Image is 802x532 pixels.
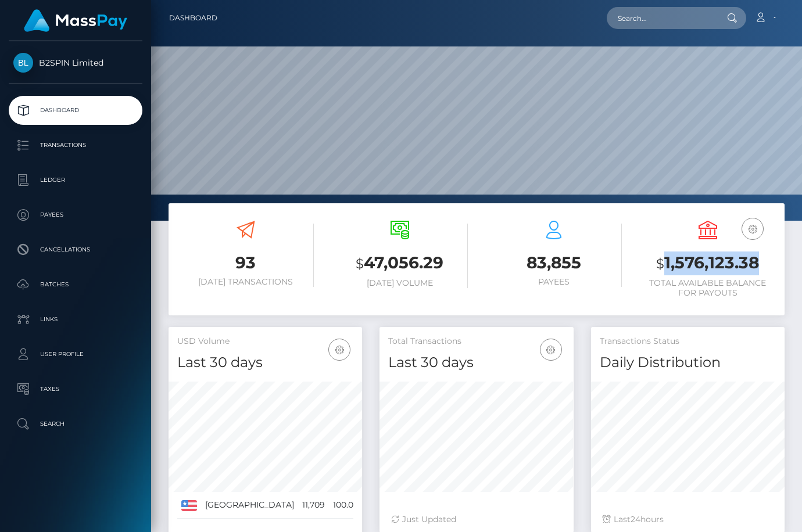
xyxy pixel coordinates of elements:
[13,346,138,363] p: User Profile
[607,7,716,29] input: Search...
[9,340,142,369] a: User Profile
[9,200,142,229] a: Payees
[13,136,138,154] p: Transactions
[181,500,197,511] img: US.png
[388,336,564,347] h5: Total Transactions
[9,131,142,160] a: Transactions
[177,336,353,347] h5: USD Volume
[9,270,142,299] a: Batches
[9,409,142,438] a: Search
[329,492,370,519] td: 100.00%
[13,311,138,328] p: Links
[9,96,142,125] a: Dashboard
[13,241,138,258] p: Cancellations
[9,305,142,334] a: Links
[391,513,561,526] div: Just Updated
[600,353,776,373] h4: Daily Distribution
[9,235,142,264] a: Cancellations
[639,251,776,275] h3: 1,576,123.38
[177,353,353,373] h4: Last 30 days
[9,375,142,404] a: Taxes
[13,171,138,189] p: Ledger
[201,492,298,519] td: [GEOGRAPHIC_DATA]
[13,53,33,73] img: B2SPIN Limited
[298,492,329,519] td: 11,709
[603,513,773,526] div: Last hours
[9,166,142,195] a: Ledger
[13,102,138,119] p: Dashboard
[331,251,468,275] h3: 47,056.29
[13,380,138,398] p: Taxes
[639,278,776,298] h6: Total Available Balance for Payouts
[485,251,622,274] h3: 83,855
[13,206,138,224] p: Payees
[356,256,364,272] small: $
[600,336,776,347] h5: Transactions Status
[169,6,217,30] a: Dashboard
[388,353,564,373] h4: Last 30 days
[485,277,622,287] h6: Payees
[13,415,138,433] p: Search
[177,251,314,274] h3: 93
[331,278,468,288] h6: [DATE] Volume
[24,9,127,32] img: MassPay Logo
[656,256,664,272] small: $
[631,514,640,524] span: 24
[177,277,314,287] h6: [DATE] Transactions
[9,57,142,68] span: B2SPIN Limited
[13,276,138,293] p: Batches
